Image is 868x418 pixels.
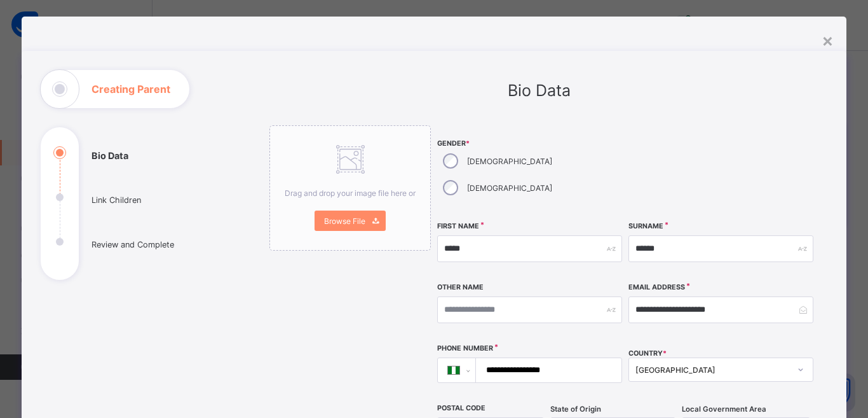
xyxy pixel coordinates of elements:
span: Drag and drop your image file here or [285,188,416,198]
span: State of Origin [550,405,601,414]
label: [DEMOGRAPHIC_DATA] [467,183,552,193]
label: Surname [628,222,663,230]
label: Other Name [437,283,484,291]
span: COUNTRY [628,349,667,358]
label: Postal Code [437,404,485,412]
label: Email Address [628,283,685,291]
span: Bio Data [508,81,571,100]
div: [GEOGRAPHIC_DATA] [635,365,790,375]
label: [DEMOGRAPHIC_DATA] [467,157,552,166]
label: First Name [437,222,479,230]
div: Drag and drop your image file here orBrowse File [269,125,431,251]
span: Local Government Area [682,405,766,414]
span: Gender [437,139,622,148]
h1: Creating Parent [92,84,170,94]
span: Browse File [324,216,365,226]
label: Phone Number [437,344,493,352]
div: × [822,29,834,51]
